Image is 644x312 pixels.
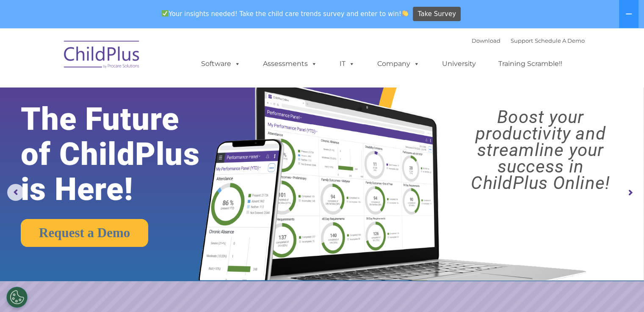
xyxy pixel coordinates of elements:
[402,10,408,16] img: 👏
[369,55,428,72] a: Company
[21,219,148,247] a: Request a Demo
[413,7,461,22] a: Take Survey
[254,55,326,72] a: Assessments
[21,101,227,207] rs-layer: The Future of ChildPlus is Here!
[331,55,363,72] a: IT
[472,37,500,44] a: Download
[445,109,636,191] rs-layer: Boost your productivity and streamline your success in ChildPlus Online!
[193,55,249,72] a: Software
[118,90,154,97] span: Phone number
[418,7,456,22] span: Take Survey
[162,10,168,16] img: ✅
[511,37,533,44] a: Support
[6,287,28,308] button: Cookies Settings
[118,56,144,62] span: Last name
[490,55,571,72] a: Training Scramble!!
[158,5,412,22] span: Your insights needed! Take the child care trends survey and enter to win!
[434,55,484,72] a: University
[60,35,144,77] img: ChildPlus by Procare Solutions
[472,37,585,44] font: |
[535,37,585,44] a: Schedule A Demo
